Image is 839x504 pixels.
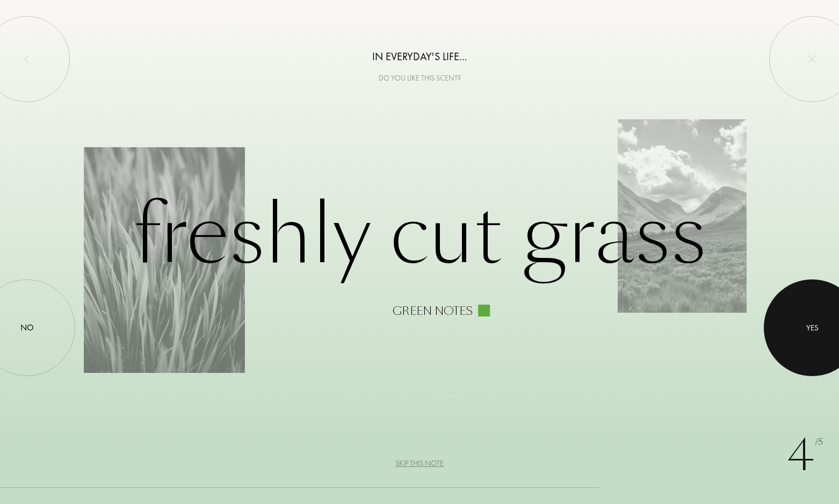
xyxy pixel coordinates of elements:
div: 4 [787,423,823,488]
img: quit_onboard.svg [808,55,816,63]
div: No [20,321,34,334]
div: Green notes [393,305,473,318]
img: left_onboard.svg [23,55,31,63]
div: Freshly cut grass [84,186,755,318]
span: /5 [815,436,823,449]
div: Yes [806,321,819,334]
div: Skip this note [395,458,444,469]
